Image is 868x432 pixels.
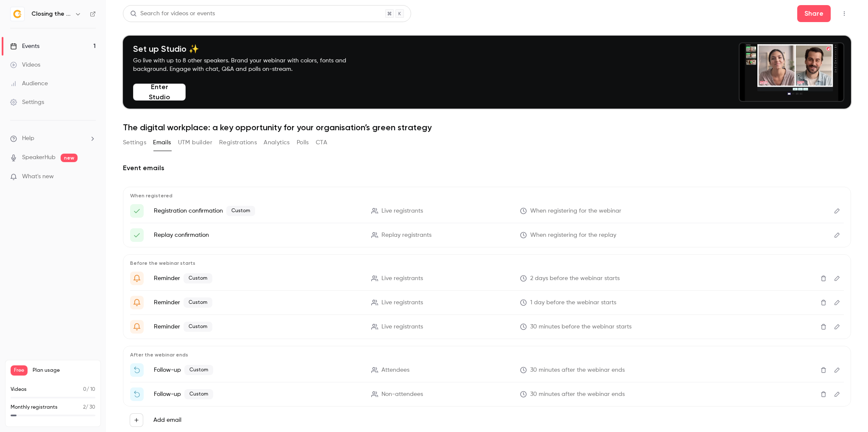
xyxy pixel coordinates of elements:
[381,390,423,399] span: Non-attendees
[184,297,212,308] span: Custom
[830,363,844,377] button: Edit
[130,351,844,358] p: After the webinar ends
[530,274,620,283] span: 2 days before the webinar starts
[133,44,366,54] h4: Set up Studio ✨
[154,389,361,399] p: Follow-up
[817,387,830,401] button: Delete
[830,272,844,285] button: Edit
[83,404,95,411] p: / 30
[381,366,409,375] span: Attendees
[830,228,844,242] button: Edit
[22,134,34,143] span: Help
[33,367,95,374] span: Plan usage
[381,323,423,331] span: Live registrants
[817,363,830,377] button: Delete
[130,228,844,242] li: Here's your access link to {{ event_name }}!
[130,192,844,199] p: When registered
[178,136,212,149] button: UTM builder
[83,387,86,392] span: 0
[11,404,58,411] p: Monthly registrants
[61,154,78,162] span: new
[22,153,56,162] a: SpeakerHub
[153,136,171,149] button: Emails
[530,323,632,331] span: 30 minutes before the webinar starts
[830,204,844,218] button: Edit
[817,320,830,334] button: Delete
[11,7,24,21] img: Closing the Loop
[130,296,844,309] li: Get Ready for '{{ event_name }}' tomorrow!
[123,163,851,173] h2: Event emails
[830,387,844,401] button: Edit
[381,231,431,240] span: Replay registrants
[530,366,625,375] span: 30 minutes after the webinar ends
[10,134,96,143] li: help-dropdown-opener
[381,298,423,307] span: Live registrants
[154,231,361,239] p: Replay confirmation
[830,296,844,309] button: Edit
[153,416,181,424] label: Add email
[530,207,621,216] span: When registering for the webinar
[133,56,366,73] p: Go live with up to 8 other speakers. Brand your webinar with colors, fonts and background. Engage...
[797,5,831,22] button: Share
[130,387,844,401] li: Watch the replay of {{ event_name }}
[530,298,616,307] span: 1 day before the webinar starts
[31,10,71,18] h6: Closing the Loop
[11,365,28,376] span: Free
[130,260,844,266] p: Before the webinar starts
[10,42,39,50] div: Events
[130,204,844,218] li: Here's your access link to {{ event_name }}!
[381,274,423,283] span: Live registrants
[83,386,95,393] p: / 10
[133,84,186,101] button: Enter Studio
[817,272,830,285] button: Delete
[154,322,361,332] p: Reminder
[530,231,616,240] span: When registering for the replay
[154,365,361,375] p: Follow-up
[154,273,361,283] p: Reminder
[123,122,851,132] h1: The digital workplace: a key opportunity for your organisation’s green strategy
[316,136,327,149] button: CTA
[154,206,361,216] p: Registration confirmation
[184,322,212,332] span: Custom
[130,272,844,285] li: You're attending {{ event_name }}
[297,136,309,149] button: Polls
[184,365,213,375] span: Custom
[11,386,27,393] p: Videos
[10,79,48,88] div: Audience
[130,320,844,334] li: {{ event_name }} is about to go live
[130,363,844,377] li: Thanks for attending {{ event_name }}
[219,136,257,149] button: Registrations
[817,296,830,309] button: Delete
[130,9,215,18] div: Search for videos or events
[22,172,54,181] span: What's new
[154,297,361,308] p: Reminder
[184,389,213,399] span: Custom
[830,320,844,334] button: Edit
[530,390,625,399] span: 30 minutes after the webinar ends
[226,206,255,216] span: Custom
[83,405,86,410] span: 2
[264,136,290,149] button: Analytics
[10,61,40,69] div: Videos
[123,136,146,149] button: Settings
[381,207,423,216] span: Live registrants
[10,98,44,107] div: Settings
[184,273,212,283] span: Custom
